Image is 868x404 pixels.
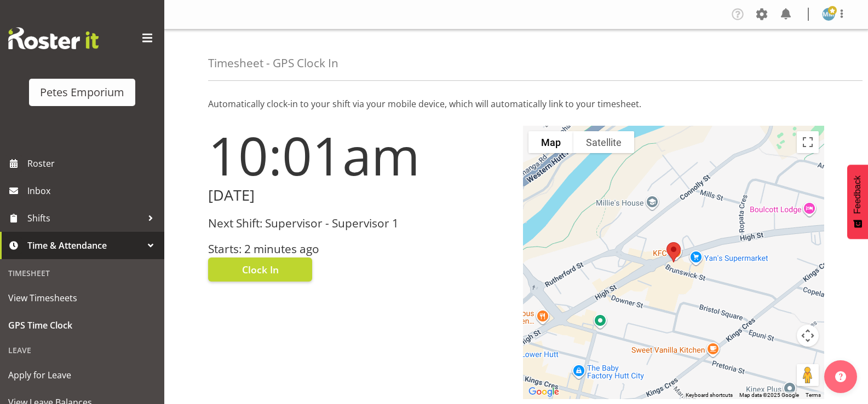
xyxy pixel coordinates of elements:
[526,385,562,399] a: Open this area in Google Maps (opens a new window)
[797,325,819,347] button: Map camera controls
[822,8,835,21] img: mandy-mosley3858.jpg
[208,257,312,282] button: Clock In
[528,131,573,153] button: Show street map
[3,284,162,312] a: View Timesheets
[835,371,846,382] img: help-xxl-2.png
[797,364,819,386] button: Drag Pegman onto the map to open Street View
[27,183,159,199] span: Inbox
[242,262,279,277] span: Clock In
[3,339,162,361] div: Leave
[27,155,159,172] span: Roster
[208,187,510,204] h2: [DATE]
[208,243,510,255] h3: Starts: 2 minutes ago
[3,312,162,339] a: GPS Time Clock
[40,84,124,101] div: Petes Emporium
[208,57,338,69] h4: Timesheet - GPS Clock In
[27,210,142,226] span: Shifts
[847,165,868,239] button: Feedback - Show survey
[686,391,733,399] button: Keyboard shortcuts
[8,367,156,383] span: Apply for Leave
[853,175,863,214] span: Feedback
[3,361,162,389] a: Apply for Leave
[3,262,162,284] div: Timesheet
[806,392,821,398] a: Terms (opens in new tab)
[8,317,156,333] span: GPS Time Clock
[797,131,819,153] button: Toggle fullscreen view
[208,97,824,110] p: Automatically clock-in to your shift via your mobile device, which will automatically link to you...
[8,27,99,49] img: Rosterit website logo
[208,126,510,185] h1: 10:01am
[8,290,156,306] span: View Timesheets
[739,392,799,398] span: Map data ©2025 Google
[27,237,142,254] span: Time & Attendance
[208,217,510,230] h3: Next Shift: Supervisor - Supervisor 1
[526,385,562,399] img: Google
[573,131,634,153] button: Show satellite imagery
